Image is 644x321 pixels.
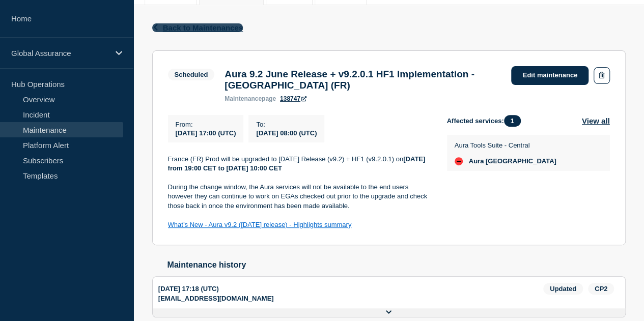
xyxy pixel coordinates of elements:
[11,49,109,57] p: Global Assurance
[168,221,352,228] a: What’s New - Aura v9.2 ([DATE] release) - Highlights summary
[280,95,306,102] a: 138747
[256,129,317,137] span: [DATE] 08:00 (UTC)
[168,155,427,172] strong: [DATE] from 19:00 CET to [DATE] 10:00 CET
[168,155,431,173] p: France (FR) Prod will be upgraded to [DATE] Release (v9.2) + HF1 (v9.2.0.1) on
[225,95,262,102] span: maintenance
[167,260,626,270] h2: Maintenance history
[511,66,589,85] a: Edit maintenance
[582,115,610,127] button: View all
[152,23,243,32] button: Back to Maintenances
[588,283,614,295] span: CP2
[256,121,317,128] p: To :
[176,121,236,128] p: From :
[176,129,236,137] span: [DATE] 17:00 (UTC)
[455,157,463,165] div: down
[158,283,543,295] div: [DATE] 17:18 (UTC)
[168,183,431,211] p: During the change window, the Aura services will not be available to the end users however they c...
[225,69,501,91] h3: Aura 9.2 June Release + v9.2.0.1 HF1 Implementation - [GEOGRAPHIC_DATA] (FR)
[225,95,276,102] p: page
[447,115,526,127] span: Affected services:
[504,115,521,127] span: 1
[163,23,243,32] span: Back to Maintenances
[455,141,556,149] p: Aura Tools Suite - Central
[469,157,556,165] span: Aura [GEOGRAPHIC_DATA]
[543,283,583,295] span: Updated
[158,295,274,302] p: [EMAIL_ADDRESS][DOMAIN_NAME]
[168,69,215,80] span: Scheduled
